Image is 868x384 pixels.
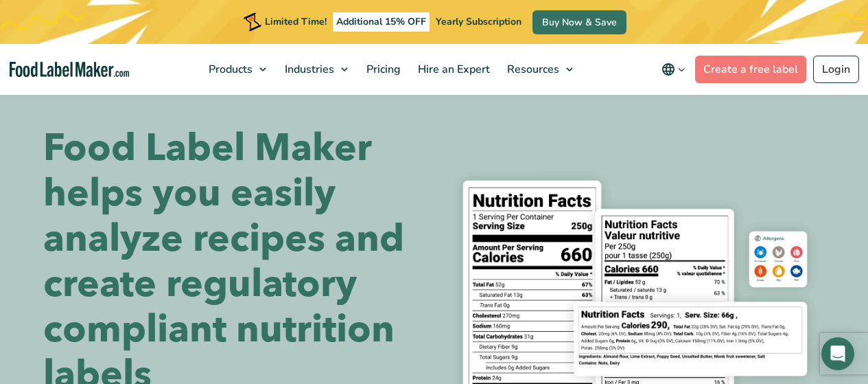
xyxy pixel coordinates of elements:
[362,62,402,77] span: Pricing
[333,12,430,32] span: Additional 15% OFF
[265,15,327,28] span: Limited Time!
[503,62,561,77] span: Resources
[821,337,854,370] div: Open Intercom Messenger
[499,44,580,95] a: Resources
[358,44,406,95] a: Pricing
[436,15,521,28] span: Yearly Subscription
[281,62,336,77] span: Industries
[277,44,355,95] a: Industries
[813,56,859,83] a: Login
[695,56,806,83] a: Create a free label
[200,44,273,95] a: Products
[414,62,491,77] span: Hire an Expert
[204,62,254,77] span: Products
[410,44,495,95] a: Hire an Expert
[532,10,626,34] a: Buy Now & Save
